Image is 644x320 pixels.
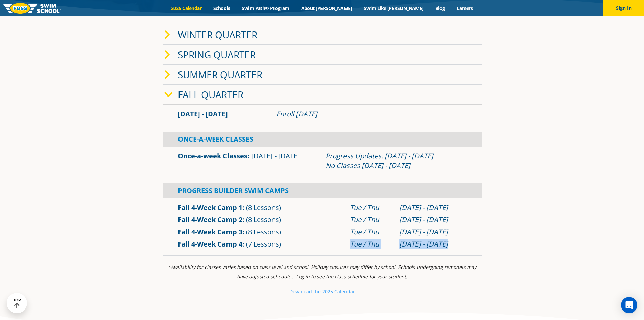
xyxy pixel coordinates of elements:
[163,183,482,198] div: Progress Builder Swim Camps
[246,239,281,249] span: (7 Lessons)
[3,3,61,14] img: FOSS Swim School Logo
[350,239,392,249] div: Tue / Thu
[399,215,467,225] div: [DATE] - [DATE]
[246,203,281,212] span: (8 Lessons)
[208,5,236,12] a: Schools
[399,239,467,249] div: [DATE] - [DATE]
[178,215,242,224] a: Fall 4-Week Camp 2
[178,239,242,249] a: Fall 4-Week Camp 4
[318,288,355,295] small: e 2025 Calendar
[178,48,256,61] a: Spring Quarter
[399,227,467,237] div: [DATE] - [DATE]
[289,288,355,295] a: Download the 2025 Calendar
[168,264,476,280] i: *Availability for classes varies based on class level and school. Holiday closures may differ by ...
[326,151,467,170] div: Progress Updates: [DATE] - [DATE] No Classes [DATE] - [DATE]
[178,203,242,212] a: Fall 4-Week Camp 1
[246,215,281,224] span: (8 Lessons)
[178,88,243,101] a: Fall Quarter
[276,109,467,119] div: Enroll [DATE]
[178,68,262,81] a: Summer Quarter
[358,5,430,12] a: Swim Like [PERSON_NAME]
[13,298,21,308] div: TOP
[246,227,281,236] span: (8 Lessons)
[429,5,451,12] a: Blog
[451,5,479,12] a: Careers
[178,151,247,161] a: Once-a-week Classes
[178,109,228,119] span: [DATE] - [DATE]
[163,132,482,147] div: Once-A-Week Classes
[621,297,637,313] div: Open Intercom Messenger
[289,288,318,295] small: Download th
[178,227,242,236] a: Fall 4-Week Camp 3
[251,151,300,161] span: [DATE] - [DATE]
[178,28,257,41] a: Winter Quarter
[350,215,392,225] div: Tue / Thu
[350,203,392,212] div: Tue / Thu
[295,5,358,12] a: About [PERSON_NAME]
[350,227,392,237] div: Tue / Thu
[236,5,295,12] a: Swim Path® Program
[399,203,467,212] div: [DATE] - [DATE]
[165,5,208,12] a: 2025 Calendar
